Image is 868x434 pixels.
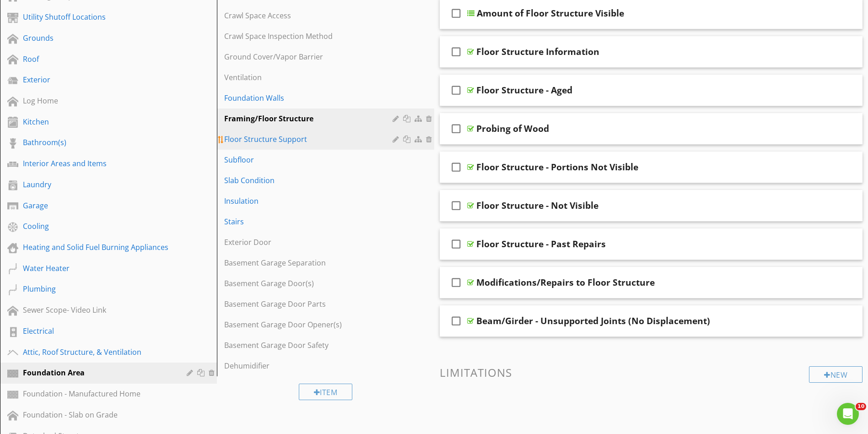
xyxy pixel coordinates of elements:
[23,409,173,420] div: Foundation - Slab on Grade
[23,179,173,190] div: Laundry
[23,367,173,378] div: Foundation Area
[476,200,598,211] div: Floor Structure - Not Visible
[476,277,655,288] div: Modifications/Repairs to Floor Structure
[23,74,173,85] div: Exterior
[224,319,395,330] div: Basement Garage Door Opener(s)
[299,384,353,400] div: Item
[449,79,464,101] i: check_box_outline_blank
[224,298,395,309] div: Basement Garage Door Parts
[23,95,173,106] div: Log Home
[224,195,395,206] div: Insulation
[837,403,859,425] iframe: Intercom live chat
[23,388,173,399] div: Foundation - Manufactured Home
[476,123,549,134] div: Probing of Wood
[224,134,395,145] div: Floor Structure Support
[449,156,464,178] i: check_box_outline_blank
[449,271,464,293] i: check_box_outline_blank
[449,195,464,217] i: check_box_outline_blank
[23,242,173,253] div: Heating and Solid Fuel Burning Appliances
[809,366,863,383] div: New
[23,347,173,358] div: Attic, Roof Structure, & Ventilation
[224,92,395,103] div: Foundation Walls
[449,233,464,255] i: check_box_outline_blank
[23,33,173,43] div: Grounds
[224,278,395,289] div: Basement Garage Door(s)
[477,8,624,19] div: Amount of Floor Structure Visible
[23,221,173,232] div: Cooling
[856,403,866,410] span: 10
[23,283,173,294] div: Plumbing
[224,51,395,62] div: Ground Cover/Vapor Barrier
[23,263,173,274] div: Water Heater
[224,340,395,351] div: Basement Garage Door Safety
[224,237,395,248] div: Exterior Door
[23,54,173,65] div: Roof
[476,239,606,250] div: Floor Structure - Past Repairs
[449,118,464,140] i: check_box_outline_blank
[476,85,572,96] div: Floor Structure - Aged
[224,113,395,124] div: Framing/Floor Structure
[224,154,395,165] div: Subfloor
[23,325,173,336] div: Electrical
[224,10,395,21] div: Crawl Space Access
[449,2,464,24] i: check_box_outline_blank
[23,116,173,127] div: Kitchen
[449,310,464,332] i: check_box_outline_blank
[476,162,638,173] div: Floor Structure - Portions Not Visible
[440,366,863,379] h3: Limitations
[224,360,395,371] div: Dehumidifier
[23,158,173,169] div: Interior Areas and Items
[449,41,464,63] i: check_box_outline_blank
[224,31,395,42] div: Crawl Space Inspection Method
[23,304,173,315] div: Sewer Scope- Video Link
[224,216,395,227] div: Stairs
[224,72,395,83] div: Ventilation
[224,257,395,268] div: Basement Garage Separation
[224,175,395,186] div: Slab Condition
[23,11,173,22] div: Utility Shutoff Locations
[476,315,710,326] div: Beam/Girder - Unsupported Joints (No Displacement)
[476,46,599,57] div: Floor Structure Information
[23,137,173,148] div: Bathroom(s)
[23,200,173,211] div: Garage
